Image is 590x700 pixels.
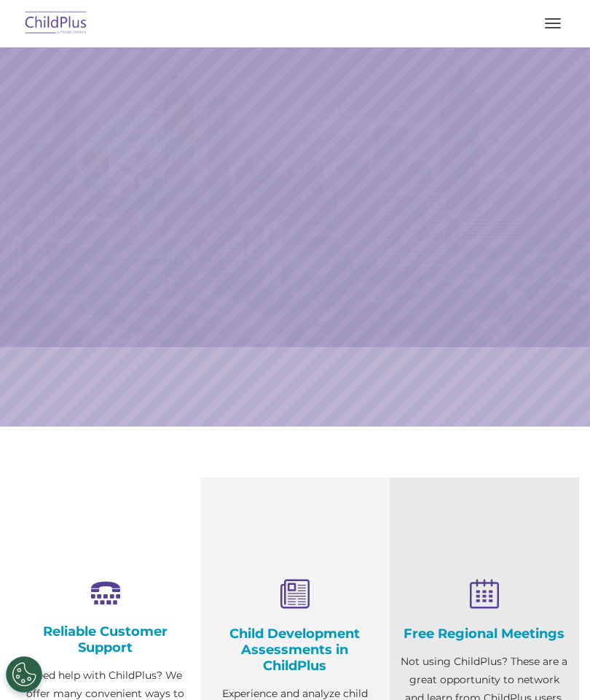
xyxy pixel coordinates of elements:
[6,656,42,693] button: Cookies Settings
[22,7,90,41] img: ChildPlus by Procare Solutions
[22,623,189,656] h4: Reliable Customer Support
[401,223,503,249] a: Learn More
[401,626,568,642] h4: Free Regional Meetings
[211,626,379,674] h4: Child Development Assessments in ChildPlus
